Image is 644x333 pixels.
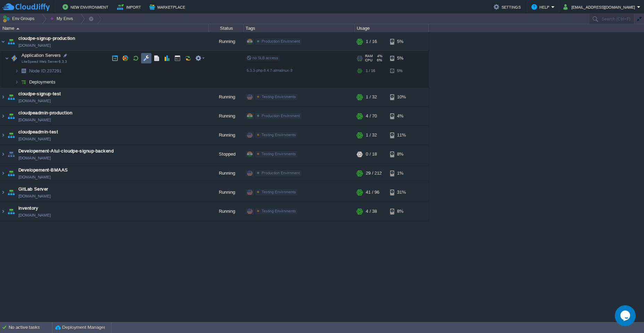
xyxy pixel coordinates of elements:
[494,3,523,11] button: Settings
[209,107,243,125] div: Running
[262,209,296,213] span: Testing Envirnments
[390,164,413,183] div: 1%
[6,183,16,202] img: AMDAwAAAACH5BAEAAAAALAAAAAABAAEAAAICRAEAOw==
[209,32,243,51] div: Running
[18,116,51,123] a: [DOMAIN_NAME]
[18,90,61,97] a: cloudpe-signup-test
[390,107,413,125] div: 4%
[6,126,16,144] img: AMDAwAAAACH5BAEAAAAALAAAAAABAAEAAAICRAEAOw==
[366,183,379,202] div: 41 / 96
[15,65,19,76] img: AMDAwAAAACH5BAEAAAAALAAAAAABAAEAAAICRAEAOw==
[16,28,19,29] img: AMDAwAAAACH5BAEAAAAALAAAAAABAAEAAAICRAEAOw==
[9,51,19,65] img: AMDAwAAAACH5BAEAAAAALAAAAAABAAEAAAICRAEAOw==
[18,109,72,116] a: cloudpeadmin-production
[18,148,114,155] a: Developement-Atul-cloudpe-signup-backend
[615,305,637,326] iframe: chat widget
[1,24,208,32] div: Name
[18,186,48,193] a: GitLab Server
[390,126,413,144] div: 11%
[0,32,6,51] img: AMDAwAAAACH5BAEAAAAALAAAAAABAAEAAAICRAEAOw==
[63,3,110,11] button: New Environment
[262,133,296,137] span: Testing Envirnments
[18,97,51,104] a: [DOMAIN_NAME]
[247,68,292,72] span: 6.3.3-php-8.4.7-almalinux-9
[55,324,105,331] button: Deployment Manager
[28,79,57,85] a: Deployments
[262,190,296,194] span: Testing Envirnments
[262,152,296,156] span: Testing Envirnments
[50,14,75,24] button: My Envs
[262,39,300,43] span: Production Envirnment
[262,114,300,118] span: Production Envirnment
[366,32,377,51] div: 1 / 16
[390,202,413,221] div: 8%
[366,88,377,106] div: 1 / 32
[390,145,413,164] div: 8%
[209,183,243,202] div: Running
[244,24,354,32] div: Tags
[18,167,68,174] a: Developement-BMAAS
[28,68,63,74] a: Node ID:237291
[2,3,50,11] img: CloudJiffy
[15,77,19,87] img: AMDAwAAAACH5BAEAAAAALAAAAAABAAEAAAICRAEAOw==
[18,155,51,161] a: [DOMAIN_NAME]
[5,51,9,65] img: AMDAwAAAACH5BAEAAAAALAAAAAABAAEAAAICRAEAOw==
[209,88,243,106] div: Running
[28,68,63,74] span: 237291
[375,54,382,58] span: 4%
[6,88,16,106] img: AMDAwAAAACH5BAEAAAAALAAAAAABAAEAAAICRAEAOw==
[18,205,38,212] a: inventory
[0,126,6,144] img: AMDAwAAAACH5BAEAAAAALAAAAAABAAEAAAICRAEAOw==
[390,65,413,76] div: 5%
[365,54,373,58] span: RAM
[21,52,62,58] span: Application Servers
[117,3,143,11] button: Import
[0,202,6,221] img: AMDAwAAAACH5BAEAAAAALAAAAAABAAEAAAICRAEAOw==
[6,202,16,221] img: AMDAwAAAACH5BAEAAAAALAAAAAABAAEAAAICRAEAOw==
[18,193,51,200] a: [DOMAIN_NAME]
[0,145,6,164] img: AMDAwAAAACH5BAEAAAAALAAAAAABAAEAAAICRAEAOw==
[21,53,62,58] a: Application ServersLiteSpeed Web Server 6.3.3
[149,3,187,11] button: Marketplace
[365,58,372,62] span: CPU
[366,145,377,164] div: 0 / 18
[18,129,58,135] a: cloudpeadmin-test
[0,164,6,183] img: AMDAwAAAACH5BAEAAAAALAAAAAABAAEAAAICRAEAOw==
[6,145,16,164] img: AMDAwAAAACH5BAEAAAAALAAAAAABAAEAAAICRAEAOw==
[366,164,382,183] div: 29 / 212
[366,107,377,125] div: 4 / 70
[6,164,16,183] img: AMDAwAAAACH5BAEAAAAALAAAAAABAAEAAAICRAEAOw==
[262,95,296,99] span: Testing Envirnments
[22,60,67,64] span: LiteSpeed Web Server 6.3.3
[355,24,428,32] div: Usage
[531,3,551,11] button: Help
[390,88,413,106] div: 10%
[0,183,6,202] img: AMDAwAAAACH5BAEAAAAALAAAAAABAAEAAAICRAEAOw==
[18,212,51,219] a: [DOMAIN_NAME]
[209,164,243,183] div: Running
[563,3,637,11] button: [EMAIL_ADDRESS][DOMAIN_NAME]
[18,42,51,49] a: [DOMAIN_NAME]
[209,24,243,32] div: Status
[390,183,413,202] div: 31%
[6,107,16,125] img: AMDAwAAAACH5BAEAAAAALAAAAAABAAEAAAICRAEAOw==
[19,77,28,87] img: AMDAwAAAACH5BAEAAAAALAAAAAABAAEAAAICRAEAOw==
[18,174,51,181] a: [DOMAIN_NAME]
[0,107,6,125] img: AMDAwAAAACH5BAEAAAAALAAAAAABAAEAAAICRAEAOw==
[18,135,51,142] a: [DOMAIN_NAME]
[375,58,382,62] span: 6%
[2,14,37,24] button: Env Groups
[0,88,6,106] img: AMDAwAAAACH5BAEAAAAALAAAAAABAAEAAAICRAEAOw==
[366,65,375,76] div: 1 / 16
[18,35,75,42] a: cloudpe-signup-production
[390,32,413,51] div: 5%
[366,126,377,144] div: 1 / 32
